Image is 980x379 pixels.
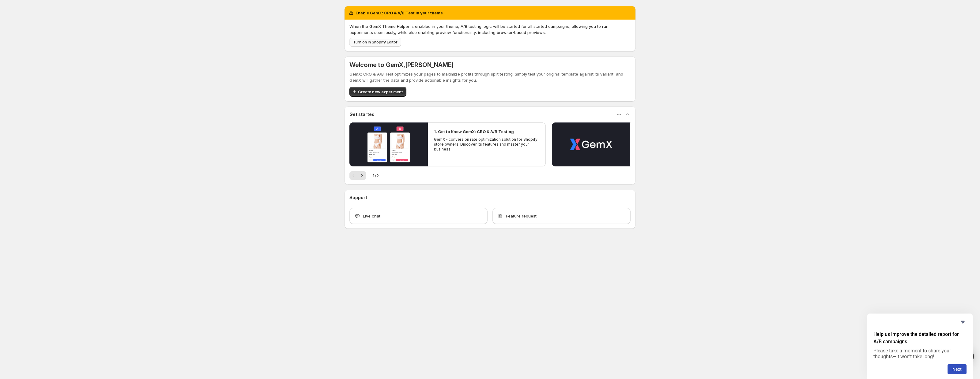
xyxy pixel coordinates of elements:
[349,122,428,166] button: Play video
[873,318,967,374] div: Help us improve the detailed report for A/B campaigns
[552,122,630,166] button: Play video
[349,111,375,117] h3: Get started
[506,213,537,219] span: Feature request
[349,87,406,97] button: Create new experiment
[349,61,454,69] h5: Welcome to GemX
[873,348,967,359] p: Please take a moment to share your thoughts—it won’t take long!
[948,364,967,374] button: Next question
[358,171,366,180] button: Next
[358,89,403,95] span: Create new experiment
[349,38,401,46] button: Turn on in Shopify Editor
[363,213,380,219] span: Live chat
[349,71,631,83] p: GemX: CRO & A/B Test optimizes your pages to maximize profits through split testing. Simply test ...
[873,331,967,345] h2: Help us improve the detailed report for A/B campaigns
[403,61,454,69] span: , [PERSON_NAME]
[356,10,443,16] h2: Enable GemX: CRO & A/B Test in your theme
[349,23,631,35] p: When the GemX Theme Helper is enabled in your theme, A/B testing logic will be started for all st...
[959,318,967,326] button: Hide survey
[372,173,379,179] span: 1 / 2
[349,171,366,180] nav: Pagination
[353,40,398,45] span: Turn on in Shopify Editor
[349,195,367,201] h3: Support
[434,128,514,135] h2: 1. Get to Know GemX: CRO & A/B Testing
[434,137,539,152] p: GemX - conversion rate optimization solution for Shopify store owners. Discover its features and ...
